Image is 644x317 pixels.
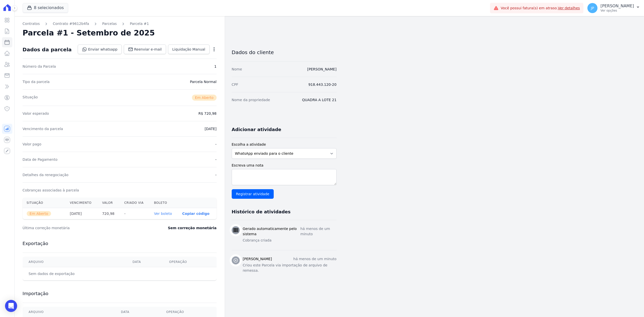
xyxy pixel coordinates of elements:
p: há menos de um minuto [293,256,337,262]
button: 8 selecionados [23,3,68,13]
button: Copiar código [182,212,209,216]
dt: Situação [23,95,38,101]
th: Boleto [150,198,178,208]
dd: [DATE] [205,126,216,131]
dt: Cobranças associadas à parcela [23,188,79,193]
p: [PERSON_NAME] [600,4,634,9]
dd: - [215,157,217,162]
h3: [PERSON_NAME] [243,256,272,262]
span: Reenviar e-mail [134,47,162,52]
dt: Tipo da parcela [23,79,50,84]
th: 720,98 [98,208,120,219]
th: Operação [163,257,216,267]
a: Ver boleto [154,212,172,216]
dd: QUADRA A LOTE 21 [302,97,337,102]
td: Sem dados de exportação [23,267,127,281]
p: Criou este Parcela via importação de arquivo de remessa. [243,263,337,273]
a: [PERSON_NAME] [307,67,336,71]
dt: Número da Parcela [23,64,56,69]
dt: Detalhes da renegociação [23,172,69,177]
dd: 918.443.120-20 [308,82,337,87]
button: JP [PERSON_NAME] Ver opções [583,1,644,15]
dt: Última correção monetária [23,225,137,230]
p: Ver opções [600,9,634,13]
dd: R$ 720,98 [198,111,217,116]
a: Liquidação Manual [168,45,210,54]
h3: Importação [23,291,217,297]
dd: - [215,142,217,147]
span: Em Aberto [27,211,51,216]
div: Dados da parcela [23,47,72,53]
span: JP [591,6,594,10]
dt: Valor pago [23,142,42,147]
p: há menos de um minuto [300,226,337,237]
h2: Parcela #1 - Setembro de 2025 [23,28,155,37]
th: Situação [23,198,66,208]
h3: Histórico de atividades [232,209,291,215]
th: [DATE] [66,208,98,219]
dd: Parcela Normal [190,79,217,84]
a: Contratos [23,21,40,26]
h3: Adicionar atividade [232,127,281,133]
dt: Nome da propriedade [232,97,270,102]
a: Contrato #9612b4fa [53,21,89,26]
a: Enviar whatsapp [78,45,122,54]
dt: Vencimento da parcela [23,126,63,131]
span: Você possui fatura(s) em atraso. [501,6,580,11]
dt: Nome [232,67,242,72]
label: Escreva uma nota [232,163,337,168]
a: Parcelas [102,21,117,26]
a: Ver detalhes [558,6,580,10]
dd: 1 [214,64,217,69]
span: Em Aberto [192,95,217,101]
dt: Valor esperado [23,111,49,116]
dt: Data de Pagamento [23,157,58,162]
h3: Dados do cliente [232,49,337,55]
p: Cobrança criada [243,238,337,243]
dd: - [215,172,217,177]
div: Open Intercom Messenger [5,300,17,312]
label: Escolha a atividade [232,142,337,147]
h3: Exportação [23,241,217,247]
dt: CPF [232,82,238,87]
h3: Gerado automaticamente pelo sistema [243,226,300,237]
a: Reenviar e-mail [124,45,166,54]
nav: Breadcrumb [23,21,217,26]
th: Data [127,257,163,267]
th: Valor [98,198,120,208]
th: Vencimento [66,198,98,208]
a: Parcela #1 [130,21,149,26]
th: Criado via [120,198,150,208]
th: Arquivo [23,257,127,267]
input: Registrar atividade [232,189,274,199]
span: Liquidação Manual [172,47,205,52]
th: - [120,208,150,219]
dd: Sem correção monetária [168,225,216,230]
